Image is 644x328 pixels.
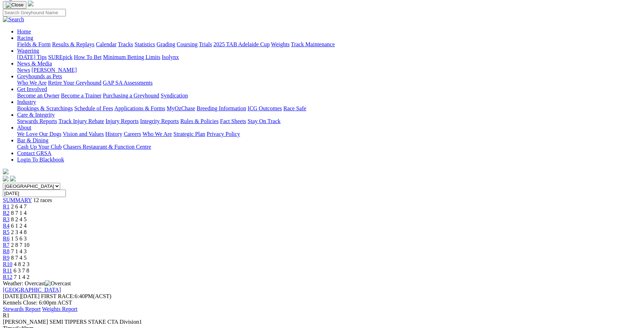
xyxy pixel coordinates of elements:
[3,216,10,222] a: R3
[31,67,77,73] a: [PERSON_NAME]
[3,306,41,312] a: Stewards Report
[207,131,240,137] a: Privacy Policy
[162,54,179,60] a: Isolynx
[142,131,172,137] a: Who We Are
[11,216,27,222] span: 8 2 4 5
[52,41,94,47] a: Results & Replays
[135,41,155,47] a: Statistics
[17,99,36,105] a: Industry
[96,41,116,47] a: Calendar
[14,274,30,280] span: 7 1 4 2
[17,67,30,73] a: News
[114,105,165,111] a: Applications & Forms
[17,118,57,124] a: Stewards Reports
[41,293,74,299] span: FIRST RACE:
[157,41,175,47] a: Grading
[3,268,12,274] a: R11
[45,280,71,287] img: Overcast
[3,169,9,174] img: logo-grsa-white.png
[10,176,16,181] img: twitter.svg
[17,80,47,86] a: Who We Are
[103,92,159,99] a: Purchasing a Greyhound
[3,190,66,197] input: Select date
[3,293,21,299] span: [DATE]
[11,210,27,216] span: 8 7 1 4
[11,229,27,235] span: 2 3 4 8
[199,41,212,47] a: Trials
[17,35,33,41] a: Racing
[3,203,10,210] a: R1
[17,92,641,99] div: Get Involved
[11,255,27,261] span: 8 7 4 5
[17,131,61,137] a: We Love Our Dogs
[3,236,10,242] a: R6
[17,105,73,111] a: Bookings & Scratchings
[197,105,246,111] a: Breeding Information
[17,67,641,73] div: News & Media
[3,287,61,293] a: [GEOGRAPHIC_DATA]
[17,48,39,54] a: Wagering
[3,319,641,325] div: [PERSON_NAME] SEMI TIPPERS STAKE CTA Division1
[3,274,12,280] span: R12
[177,41,198,47] a: Coursing
[17,137,48,143] a: Bar & Dining
[11,242,30,248] span: 2 8 7 10
[103,54,160,60] a: Minimum Betting Limits
[14,268,29,274] span: 6 3 7 8
[61,92,102,99] a: Become a Trainer
[3,210,10,216] span: R2
[167,105,195,111] a: MyOzChase
[271,41,290,47] a: Weights
[3,312,10,318] span: R1
[74,54,102,60] a: How To Bet
[291,41,335,47] a: Track Maintenance
[17,41,641,48] div: Racing
[17,125,31,131] a: About
[3,248,10,254] a: R8
[48,80,102,86] a: Retire Your Greyhound
[3,16,24,23] img: Search
[3,255,10,261] a: R9
[3,176,9,181] img: facebook.svg
[105,118,139,124] a: Injury Reports
[17,80,641,86] div: Greyhounds as Pets
[248,105,282,111] a: ICG Outcomes
[3,242,10,248] a: R7
[3,300,641,306] div: Kennels Close: 6:00pm ACST
[74,105,113,111] a: Schedule of Fees
[3,197,32,203] span: SUMMARY
[63,131,104,137] a: Vision and Values
[180,118,219,124] a: Rules & Policies
[140,118,179,124] a: Integrity Reports
[17,150,51,156] a: Contact GRSA
[58,118,104,124] a: Track Injury Rebate
[17,144,641,150] div: Bar & Dining
[17,73,62,79] a: Greyhounds as Pets
[17,41,51,47] a: Fields & Form
[17,54,641,60] div: Wagering
[3,261,12,267] a: R10
[11,236,27,242] span: 1 5 6 3
[17,112,55,118] a: Care & Integrity
[17,54,47,60] a: [DATE] Tips
[173,131,205,137] a: Strategic Plan
[124,131,141,137] a: Careers
[63,144,151,150] a: Chasers Restaurant & Function Centre
[42,306,78,312] a: Weights Report
[3,229,10,235] a: R5
[28,1,33,6] img: logo-grsa-white.png
[41,293,111,299] span: 6:40PM(ACST)
[14,261,30,267] span: 4 8 2 3
[3,223,10,229] a: R4
[220,118,246,124] a: Fact Sheets
[283,105,306,111] a: Race Safe
[248,118,280,124] a: Stay On Track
